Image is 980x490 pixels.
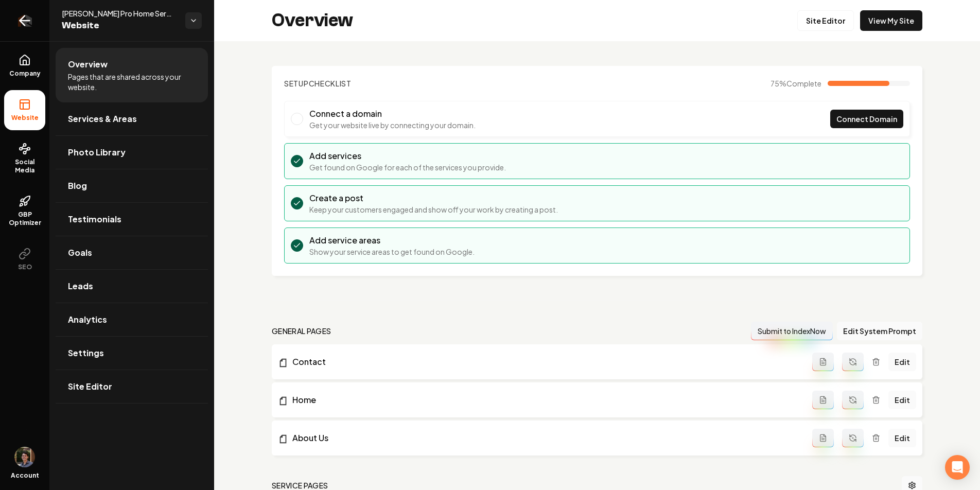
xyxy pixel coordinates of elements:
div: Open Intercom Messenger [945,455,970,480]
h3: Connect a domain [309,108,476,120]
span: Site Editor [68,380,112,393]
span: Social Media [4,158,45,174]
a: Site Editor [797,10,854,31]
h3: Add services [309,150,506,162]
button: Edit System Prompt [837,322,922,340]
a: Edit [888,353,916,371]
a: Home [278,394,812,406]
span: Settings [68,347,104,359]
span: GBP Optimizer [4,211,45,227]
span: Connect Domain [836,114,897,125]
p: Show your service areas to get found on Google. [309,247,475,257]
button: Open user button [14,447,35,467]
a: GBP Optimizer [4,187,45,235]
span: Photo Library [68,146,126,159]
span: Overview [68,58,108,71]
span: Testimonials [68,213,121,225]
h2: Overview [272,10,353,31]
button: SEO [4,239,45,279]
a: Analytics [56,303,208,336]
a: Company [4,46,45,86]
span: SEO [14,263,36,271]
button: Submit to IndexNow [751,322,833,340]
span: 75 % [771,78,821,89]
a: View My Site [860,10,922,31]
a: About Us [278,432,812,444]
span: Analytics [68,313,107,326]
h3: Create a post [309,192,558,204]
button: Add admin page prompt [812,353,834,371]
span: Blog [68,180,87,192]
span: Leads [68,280,93,292]
span: [PERSON_NAME] Pro Home Services [62,8,177,19]
h3: Add service areas [309,234,475,247]
span: Account [11,471,39,480]
h2: general pages [272,326,331,336]
a: Contact [278,356,812,368]
img: Mitchell Stahl [14,447,35,467]
span: Goals [68,247,92,259]
a: Site Editor [56,370,208,403]
span: Setup [284,79,309,88]
button: Add admin page prompt [812,391,834,409]
span: Services & Areas [68,113,137,125]
a: Social Media [4,134,45,183]
span: Complete [786,79,821,88]
span: Website [7,114,43,122]
p: Get found on Google for each of the services you provide. [309,162,506,172]
a: Settings [56,337,208,370]
span: Pages that are shared across your website. [68,72,196,92]
button: Add admin page prompt [812,429,834,447]
a: Testimonials [56,203,208,236]
span: Website [62,19,177,33]
a: Connect Domain [830,110,903,128]
span: Company [5,69,45,78]
a: Services & Areas [56,102,208,135]
p: Keep your customers engaged and show off your work by creating a post. [309,204,558,215]
a: Leads [56,270,208,303]
p: Get your website live by connecting your domain. [309,120,476,130]
a: Edit [888,429,916,447]
a: Photo Library [56,136,208,169]
a: Edit [888,391,916,409]
a: Goals [56,236,208,269]
h2: Checklist [284,78,352,89]
a: Blog [56,169,208,202]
